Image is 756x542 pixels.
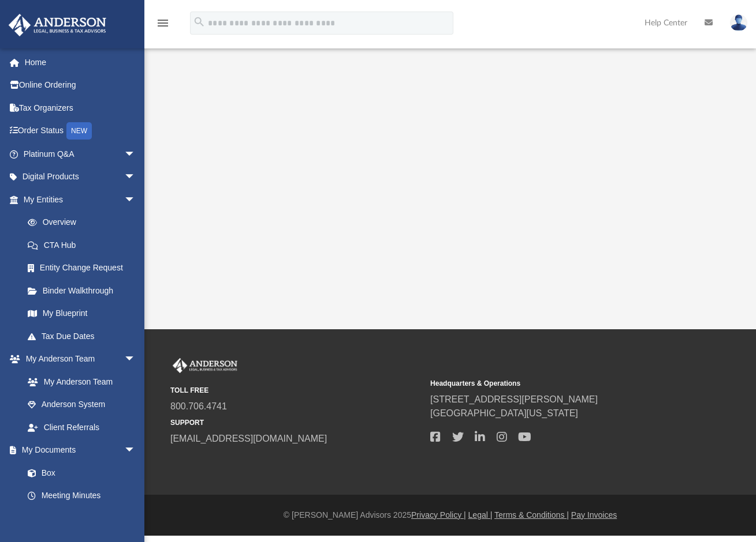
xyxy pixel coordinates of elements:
[124,165,147,189] span: arrow_drop_down
[8,51,153,74] a: Home
[16,302,147,325] a: My Blueprint
[170,434,327,443] a: [EMAIL_ADDRESS][DOMAIN_NAME]
[8,188,153,211] a: My Entitiesarrow_drop_down
[8,165,153,189] a: Digital Productsarrow_drop_down
[170,358,240,373] img: Anderson Advisors Platinum Portal
[8,348,147,371] a: My Anderson Teamarrow_drop_down
[468,510,493,520] a: Legal |
[124,348,147,371] span: arrow_drop_down
[5,14,110,36] img: Anderson Advisors Platinum Portal
[16,461,141,484] a: Box
[66,122,92,140] div: NEW
[430,408,578,418] a: [GEOGRAPHIC_DATA][US_STATE]
[16,416,147,439] a: Client Referrals
[193,16,206,28] i: search
[16,257,153,280] a: Entity Change Request
[430,378,682,389] small: Headquarters & Operations
[8,142,153,165] a: Platinum Q&Aarrow_drop_down
[8,96,153,119] a: Tax Organizers
[156,16,170,30] i: menu
[124,142,147,166] span: arrow_drop_down
[16,279,153,302] a: Binder Walkthrough
[124,439,147,462] span: arrow_drop_down
[16,234,153,257] a: CTA Hub
[8,439,147,462] a: My Documentsarrow_drop_down
[16,370,141,393] a: My Anderson Team
[430,394,598,404] a: [STREET_ADDRESS][PERSON_NAME]
[494,510,569,520] a: Terms & Conditions |
[124,188,147,212] span: arrow_drop_down
[170,417,422,428] small: SUPPORT
[730,14,747,31] img: User Pic
[16,484,147,507] a: Meeting Minutes
[16,211,153,234] a: Overview
[170,401,227,411] a: 800.706.4741
[170,385,422,396] small: TOLL FREE
[16,393,147,416] a: Anderson System
[8,74,153,97] a: Online Ordering
[8,119,153,143] a: Order StatusNEW
[411,510,466,520] a: Privacy Policy |
[571,510,617,520] a: Pay Invoices
[144,509,756,521] div: © [PERSON_NAME] Advisors 2025
[16,325,153,348] a: Tax Due Dates
[156,22,170,30] a: menu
